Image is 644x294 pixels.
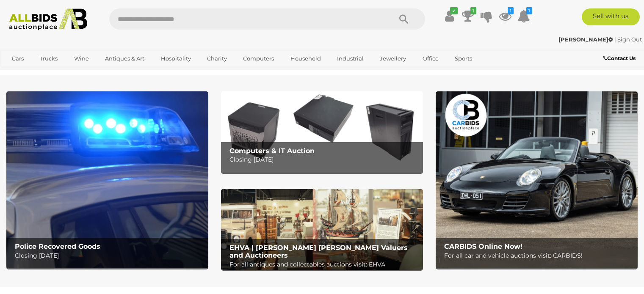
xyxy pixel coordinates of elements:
[614,36,616,43] span: |
[558,36,614,43] a: [PERSON_NAME]
[229,147,315,155] b: Computers & IT Auction
[582,8,640,25] a: Sell with us
[517,8,530,24] a: 1
[202,52,232,66] a: Charity
[499,8,511,24] a: 1
[285,52,326,66] a: Household
[603,55,636,61] b: Contact Us
[450,7,458,14] i: ✔
[6,52,29,66] a: Cars
[449,52,478,66] a: Sports
[558,36,613,43] strong: [PERSON_NAME]
[436,91,638,268] a: CARBIDS Online Now! CARBIDS Online Now! For all car and vehicle auctions visit: CARBIDS!
[443,8,456,24] a: ✔
[15,250,204,261] p: Closing [DATE]
[383,8,425,30] button: Search
[462,8,474,24] a: 1
[5,8,92,30] img: Allbids.com.au
[417,52,444,66] a: Office
[444,250,633,261] p: For all car and vehicle auctions visit: CARBIDS!
[221,91,423,172] img: Computers & IT Auction
[526,7,532,14] i: 1
[229,244,408,259] b: EHVA | [PERSON_NAME] [PERSON_NAME] Valuers and Auctioneers
[155,52,196,66] a: Hospitality
[100,52,150,66] a: Antiques & Art
[229,154,419,165] p: Closing [DATE]
[6,66,77,80] a: [GEOGRAPHIC_DATA]
[332,52,369,66] a: Industrial
[436,91,638,268] img: CARBIDS Online Now!
[470,7,476,14] i: 1
[229,259,419,270] p: For all antiques and collectables auctions visit: EHVA
[374,52,412,66] a: Jewellery
[221,91,423,172] a: Computers & IT Auction Computers & IT Auction Closing [DATE]
[221,189,423,270] img: EHVA | Evans Hastings Valuers and Auctioneers
[238,52,279,66] a: Computers
[617,36,642,43] a: Sign Out
[6,91,208,268] a: Police Recovered Goods Police Recovered Goods Closing [DATE]
[6,91,208,268] img: Police Recovered Goods
[444,242,522,250] b: CARBIDS Online Now!
[15,242,100,250] b: Police Recovered Goods
[69,52,94,66] a: Wine
[603,54,638,63] a: Contact Us
[508,7,514,14] i: 1
[34,52,63,66] a: Trucks
[221,189,423,270] a: EHVA | Evans Hastings Valuers and Auctioneers EHVA | [PERSON_NAME] [PERSON_NAME] Valuers and Auct...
